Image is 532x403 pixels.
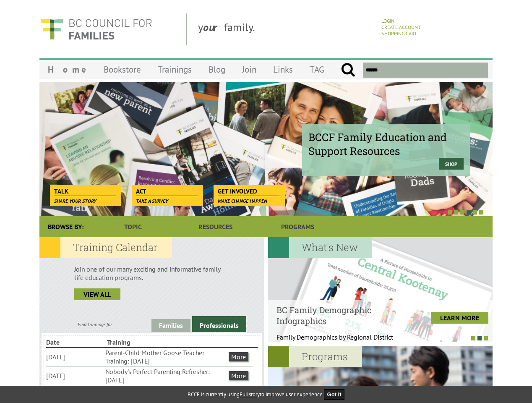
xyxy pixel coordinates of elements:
[240,391,260,398] a: Fullstory
[381,18,394,24] a: Login
[132,185,202,196] a: Act Take a survey
[381,30,417,37] a: Shopping Cart
[276,333,402,350] p: Family Demographics by Regional District Th...
[218,187,279,196] span: Get Involved
[381,24,421,30] a: Create Account
[257,216,339,237] a: Programs
[74,265,229,282] p: Join one of our many exciting and informative family life education programs.
[46,371,104,381] li: [DATE]
[431,312,488,324] a: LEARN MORE
[268,346,362,367] h2: Programs
[308,130,464,158] span: BCCF Family Education and Support Resources
[54,198,96,204] span: Share your story
[214,185,284,196] a: Get Involved Make change happen
[39,237,172,258] h2: Training Calendar
[192,316,246,332] a: Professionals
[265,60,301,79] a: Links
[268,237,372,258] h2: What's New
[200,60,234,79] a: Blog
[50,185,120,196] a: Talk Share your story
[46,352,104,362] li: [DATE]
[74,288,120,300] a: view all
[229,352,248,361] a: More
[39,60,95,79] a: Home
[276,304,402,326] h4: BC Family Demographic Infographics
[229,371,248,380] a: More
[39,13,153,45] img: BC Council for FAMILIES
[107,337,166,347] li: Training
[439,158,464,170] a: Shop
[46,337,105,347] li: Date
[54,187,116,196] span: Talk
[174,216,256,237] a: Resources
[341,63,355,78] input: Submit
[136,198,168,204] span: Take a survey
[92,216,174,237] a: Topic
[301,60,333,79] a: TAG
[95,60,149,79] a: Bookstore
[39,321,151,327] div: Find trainings for:
[149,60,200,79] a: Trainings
[234,60,265,79] a: Join
[324,389,345,400] button: Got it
[151,319,190,332] a: Families
[191,13,377,45] div: y family.
[203,20,224,34] strong: our
[39,216,92,237] div: Browse By:
[218,198,267,204] span: Make change happen
[136,187,198,196] span: Act
[105,366,227,385] li: Nobody's Perfect Parenting Refresher: [DATE]
[105,348,227,366] li: Parent-Child Mother Goose Teacher Training: [DATE]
